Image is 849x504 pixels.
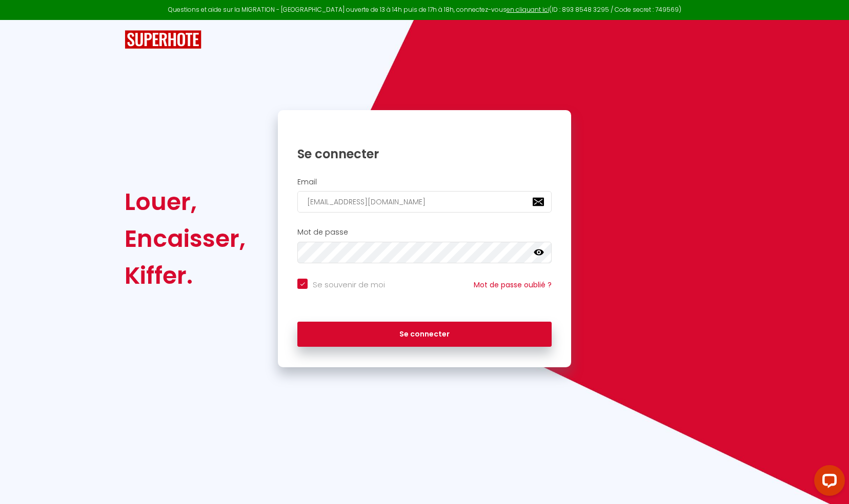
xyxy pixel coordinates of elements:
[125,220,246,257] div: Encaisser,
[806,461,849,504] iframe: LiveChat chat widget
[297,178,552,186] h2: Email
[297,228,552,237] h2: Mot de passe
[297,322,552,347] button: Se connecter
[297,146,552,162] h1: Se connecter
[125,257,246,294] div: Kiffer.
[297,191,552,213] input: Ton Email
[507,5,549,14] a: en cliquant ici
[474,280,552,290] a: Mot de passe oublié ?
[125,30,201,49] img: SuperHote logo
[125,183,246,220] div: Louer,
